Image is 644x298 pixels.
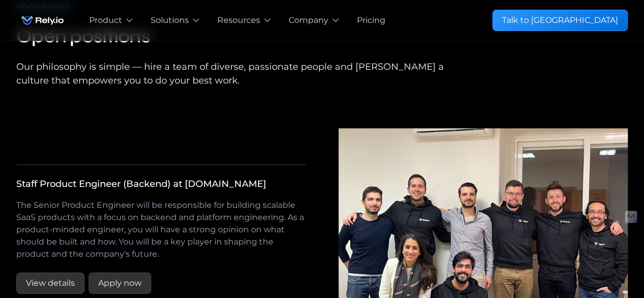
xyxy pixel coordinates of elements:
iframe: Chatbot [577,231,630,284]
div: Apply now [98,277,142,289]
a: Apply now [89,273,151,294]
a: Talk to [GEOGRAPHIC_DATA] [492,10,628,31]
div: Solutions [151,14,189,26]
img: Rely.io logo [16,10,69,31]
div: Staff Product Engineer (Backend) at [DOMAIN_NAME] [16,177,266,191]
a: View details [16,273,85,294]
div: Company [289,14,328,26]
a: Pricing [357,14,385,26]
div: Our philosophy is simple — hire a team of diverse, passionate people and [PERSON_NAME] a culture ... [16,60,464,88]
div: Resources [217,14,260,26]
div: Product [89,14,122,26]
p: The Senior Product Engineer will be responsible for building scalable SaaS products with a focus ... [16,199,306,260]
a: home [16,10,69,31]
div: Talk to [GEOGRAPHIC_DATA] [502,14,618,26]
